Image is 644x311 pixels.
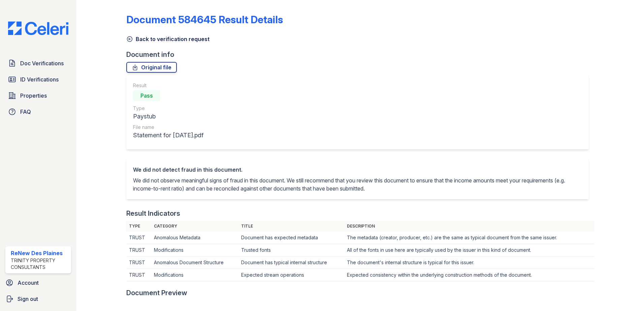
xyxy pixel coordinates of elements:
div: Result [133,82,203,89]
a: FAQ [5,105,71,118]
a: Sign out [3,292,74,306]
span: ID Verifications [20,75,59,83]
a: Original file [126,62,177,73]
th: Description [344,221,594,232]
a: Account [3,276,74,289]
td: Modifications [151,244,238,256]
p: We did not observe meaningful signs of fraud in this document. We still recommend that you review... [133,176,582,193]
a: Document 584645 Result Details [126,13,283,26]
td: TRUST [126,269,151,281]
td: Modifications [151,269,238,281]
td: Document has expected metadata [238,232,344,244]
span: Doc Verifications [20,59,64,67]
a: Properties [5,89,71,102]
span: FAQ [20,108,31,116]
div: File name [133,124,203,131]
div: Trinity Property Consultants [11,257,68,271]
th: Type [126,221,151,232]
div: Statement for [DATE].pdf [133,131,203,140]
img: CE_Logo_Blue-a8612792a0a2168367f1c8372b55b34899dd931a85d93a1a3d3e32e68fde9ad4.png [3,22,74,35]
td: TRUST [126,256,151,269]
div: Result Indicators [126,209,180,218]
td: The document's internal structure is typical for this issuer. [344,256,594,269]
span: Sign out [18,295,38,303]
a: ID Verifications [5,73,71,86]
td: TRUST [126,232,151,244]
td: Trusted fonts [238,244,344,256]
div: We did not detect fraud in this document. [133,166,582,174]
td: Document has typical internal structure [238,256,344,269]
a: Doc Verifications [5,57,71,70]
td: The metadata (creator, producer, etc.) are the same as typical document from the same issuer. [344,232,594,244]
th: Title [238,221,344,232]
td: All of the fonts in use here are typically used by the issuer in this kind of document. [344,244,594,256]
div: Document info [126,50,594,59]
th: Category [151,221,238,232]
div: ReNew Des Plaines [11,249,68,257]
span: Account [18,279,39,287]
td: Anomalous Metadata [151,232,238,244]
td: TRUST [126,244,151,256]
td: Expected consistency within the underlying construction methods of the document. [344,269,594,281]
a: Back to verification request [126,35,210,43]
td: Expected stream operations [238,269,344,281]
span: Properties [20,92,47,100]
div: Pass [133,90,160,101]
div: Type [133,105,203,112]
div: Document Preview [126,288,187,298]
td: Anomalous Document Structure [151,256,238,269]
div: Paystub [133,112,203,121]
